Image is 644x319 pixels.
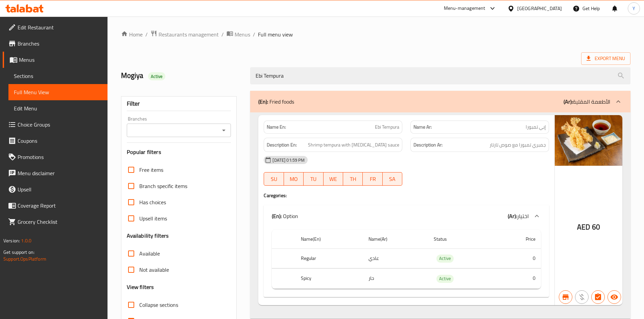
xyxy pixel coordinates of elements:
[18,39,102,48] span: Branches
[607,290,621,304] button: Available
[139,266,169,274] span: Not available
[3,236,20,245] span: Version:
[295,269,363,289] th: Spicy
[127,148,231,156] h3: Popular filters
[272,212,298,220] p: Option
[413,124,432,131] strong: Name Ar:
[295,248,363,268] th: Regular
[308,141,399,149] span: Shrimp tempura with tartar sauce
[490,141,546,149] span: جمبري تمبورا مع صوص تارتار
[326,174,340,184] span: WE
[121,30,630,39] nav: breadcrumb
[21,236,31,245] span: 1.0.0
[258,97,268,107] b: (En):
[436,255,454,262] span: Active
[436,275,454,283] span: Active
[343,172,363,186] button: TH
[383,172,402,186] button: SA
[3,116,108,133] a: Choice Groups
[633,5,635,12] span: Y
[496,269,541,289] td: 0
[253,30,255,38] li: /
[18,137,102,145] span: Coupons
[365,174,380,184] span: FR
[526,124,546,131] span: إبي تمبورا
[18,153,102,161] span: Promotions
[264,192,549,199] h4: Caregories:
[363,248,428,268] td: عادي
[3,248,34,257] span: Get support on:
[346,174,360,184] span: TH
[18,121,102,129] span: Choice Groups
[19,56,102,64] span: Menus
[258,30,293,38] span: Full menu view
[264,227,549,297] div: (En): Fried foods(Ar):الأطعمة المقلية
[139,249,160,258] span: Available
[250,91,630,112] div: (En): Fried foods(Ar):الأطعمة المقلية
[121,71,242,81] h2: Mogiya
[139,166,163,174] span: Free items
[226,30,250,39] a: Menus
[221,30,224,38] li: /
[139,214,167,222] span: Upsell items
[159,30,219,38] span: Restaurants management
[121,30,143,38] a: Home
[592,220,600,234] span: 60
[555,115,622,166] img: mmw_638579428650339309
[150,30,219,39] a: Restaurants management
[3,165,108,181] a: Menu disclaimer
[148,72,166,80] div: Active
[18,23,102,31] span: Edit Restaurant
[375,124,399,131] span: Ebi Tempura
[264,205,549,227] div: (En): Option(Ar):اختيار
[14,88,102,96] span: Full Menu View
[564,97,573,107] b: (Ar):
[8,84,108,100] a: Full Menu View
[496,230,541,249] th: Price
[3,197,108,214] a: Coverage Report
[508,211,517,221] b: (Ar):
[258,98,294,106] p: Fried foods
[127,283,154,291] h3: View filters
[413,141,443,149] strong: Description Ar:
[287,174,301,184] span: MO
[18,202,102,210] span: Coverage Report
[139,198,166,206] span: Has choices
[587,54,625,63] span: Export Menu
[564,98,610,106] p: الأطعمة المقلية
[8,100,108,116] a: Edit Menu
[444,4,485,12] div: Menu-management
[577,220,590,234] span: AED
[324,172,343,186] button: WE
[3,133,108,149] a: Coupons
[306,174,320,184] span: TU
[18,218,102,226] span: Grocery Checklist
[428,230,496,249] th: Status
[272,211,282,221] b: (En):
[139,182,187,190] span: Branch specific items
[363,269,428,289] td: حار
[145,30,148,38] li: /
[3,52,108,68] a: Menus
[581,52,630,65] span: Export Menu
[517,5,562,12] div: [GEOGRAPHIC_DATA]
[3,214,108,230] a: Grocery Checklist
[363,230,428,249] th: Name(Ar)
[496,248,541,268] td: 0
[127,232,169,240] h3: Availability filters
[14,72,102,80] span: Sections
[250,67,630,84] input: search
[363,172,382,186] button: FR
[267,141,297,149] strong: Description En:
[18,169,102,177] span: Menu disclaimer
[270,157,307,163] span: [DATE] 01:59 PM
[235,30,250,38] span: Menus
[139,301,178,309] span: Collapse sections
[148,73,166,80] span: Active
[3,35,108,52] a: Branches
[272,230,541,289] table: choices table
[436,255,454,263] div: Active
[127,97,231,111] div: Filter
[304,172,323,186] button: TU
[3,19,108,35] a: Edit Restaurant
